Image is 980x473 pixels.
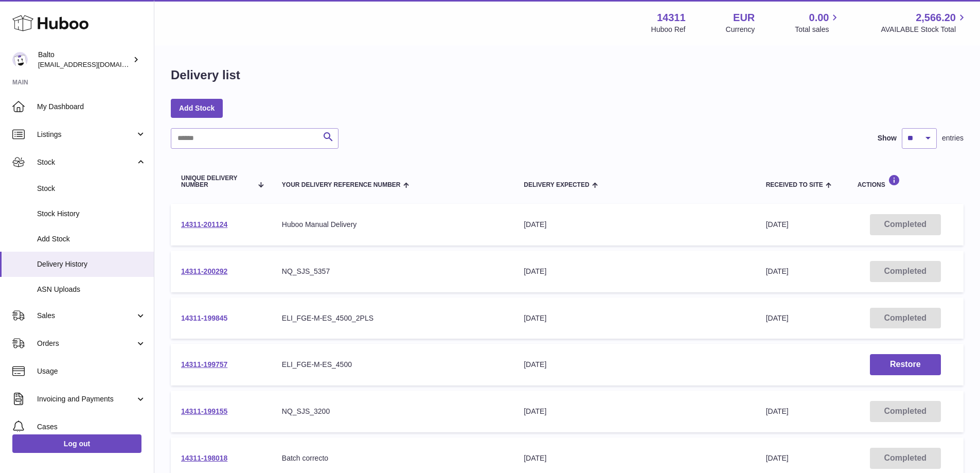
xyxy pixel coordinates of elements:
label: Show [878,133,897,143]
a: Add Stock [171,99,223,117]
div: [DATE] [524,453,745,463]
a: Log out [12,434,141,453]
div: ELI_FGE-M-ES_4500_2PLS [282,313,503,323]
span: 2,566.20 [916,11,956,25]
strong: EUR [733,11,755,25]
img: ops@balto.fr [12,52,28,67]
span: [DATE] [766,454,789,462]
div: [DATE] [524,267,745,276]
a: 14311-201124 [181,220,227,229]
a: 14311-199155 [181,407,227,415]
span: Invoicing and Payments [37,394,135,404]
span: Add Stock [37,234,146,244]
div: [DATE] [524,220,745,230]
strong: 14311 [657,11,686,25]
div: [DATE] [524,407,745,416]
a: 2,566.20 AVAILABLE Stock Total [881,11,968,34]
span: Received to Site [766,182,823,188]
span: Unique Delivery Number [181,175,252,188]
span: Your Delivery Reference Number [282,182,401,188]
div: NQ_SJS_5357 [282,267,503,276]
span: [DATE] [766,220,789,229]
span: [DATE] [766,314,789,322]
a: 14311-198018 [181,454,227,462]
span: Delivery History [37,259,146,269]
div: Balto [38,50,131,69]
span: Stock [37,157,135,167]
div: [DATE] [524,313,745,323]
span: [DATE] [766,267,789,275]
div: Huboo Manual Delivery [282,220,503,230]
span: My Dashboard [37,102,146,112]
span: Orders [37,339,135,348]
span: [DATE] [766,407,789,415]
span: Stock [37,184,146,194]
span: [EMAIL_ADDRESS][DOMAIN_NAME] [38,60,151,68]
div: [DATE] [524,360,745,370]
span: 0.00 [809,11,829,25]
span: ASN Uploads [37,285,146,294]
button: Restore [870,354,941,375]
span: Total sales [795,25,841,34]
div: Huboo Ref [651,25,686,34]
span: Usage [37,366,146,376]
span: Listings [37,130,135,139]
span: Sales [37,311,135,321]
span: Cases [37,422,146,432]
div: NQ_SJS_3200 [282,407,503,416]
a: 14311-199845 [181,314,227,322]
div: ELI_FGE-M-ES_4500 [282,360,503,370]
span: Delivery Expected [524,182,589,188]
div: Currency [726,25,755,34]
a: 14311-199757 [181,360,227,369]
span: entries [942,133,964,143]
h1: Delivery list [171,67,240,83]
span: AVAILABLE Stock Total [881,25,968,34]
a: 14311-200292 [181,267,227,275]
span: Stock History [37,209,146,219]
div: Actions [858,174,953,188]
div: Batch correcto [282,453,503,463]
a: 0.00 Total sales [795,11,841,34]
